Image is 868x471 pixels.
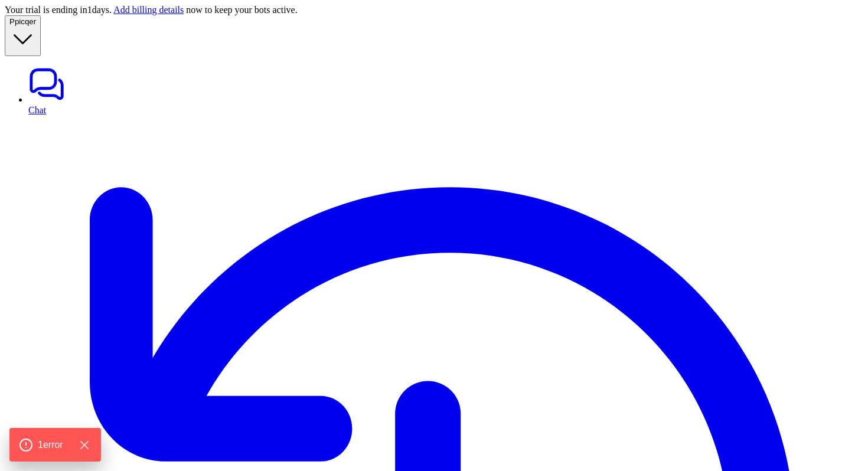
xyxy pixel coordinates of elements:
[5,5,863,15] div: Your trial is ending in 1 days. now to keep your bots active.
[113,5,184,15] a: Add billing details
[5,15,41,56] button: Ppicqer
[9,17,15,26] span: P
[28,66,863,115] a: Chat
[15,17,36,26] span: picqer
